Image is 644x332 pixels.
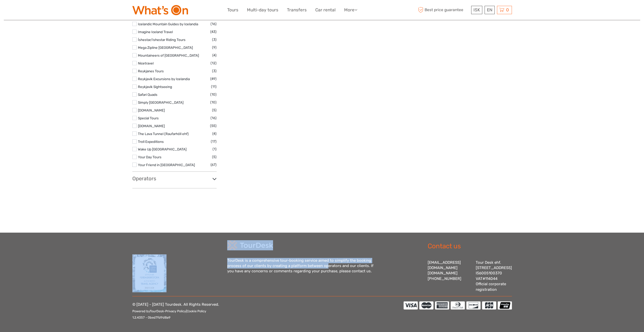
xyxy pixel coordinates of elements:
a: Multi-day tours [247,6,278,14]
div: TourDesk is a comprehensive tour-booking service aimed to simplify the booking process of our cli... [227,258,379,274]
span: (16) [211,115,217,121]
a: Imagine Iceland Travel [138,30,173,34]
span: ISK [473,7,480,12]
a: More [344,6,357,14]
img: td-logo-white.png [227,240,273,250]
div: EN [485,6,495,14]
span: (1) [213,146,217,152]
p: © [DATE] - [DATE] Tourdesk. All Rights Reserved. [132,301,219,321]
h3: Operators [132,175,217,182]
a: TourDesk [150,309,164,313]
img: fms.png [132,254,167,292]
a: Reykjavik Sightseeing [138,85,172,89]
span: Best price guarantee [417,6,470,14]
a: Official corporate registration [476,282,506,292]
span: (4) [212,131,217,137]
a: Transfers [287,6,307,14]
span: (49) [210,76,217,82]
p: We're away right now. Please check back later! [7,9,57,13]
a: Wake Up [GEOGRAPHIC_DATA] [138,147,186,151]
span: (4) [212,52,217,58]
span: (12) [211,60,217,66]
a: Mountaineers of [GEOGRAPHIC_DATA] [138,53,199,57]
img: accepted cards [404,301,512,309]
button: Open LiveChat chat widget [58,8,64,14]
a: Privacy Policy [165,309,186,313]
span: 0 [505,7,510,12]
span: (9) [212,45,217,50]
span: (10) [210,92,217,97]
a: Reykjanes Tours [138,69,164,73]
div: [EMAIL_ADDRESS][DOMAIN_NAME] [PHONE_NUMBER] [428,260,471,293]
h2: Contact us [428,242,512,250]
img: What's On [132,5,188,15]
span: (67) [211,162,217,168]
small: 1.2.4357 - 0bed7fd9d8a9 [132,316,171,319]
a: Simply [GEOGRAPHIC_DATA] [138,100,183,104]
span: (11) [211,84,217,90]
a: [DOMAIN_NAME] [428,271,458,275]
a: Tours [227,6,238,14]
a: Troll Expeditions [138,140,164,144]
a: [DOMAIN_NAME] [138,124,165,128]
a: Your Friend in [GEOGRAPHIC_DATA] [138,163,195,167]
span: (55) [210,123,217,129]
a: Reykjavik Excursions by Icelandia [138,77,190,81]
div: Tour Desk ehf. [STREET_ADDRESS] IS6005100370 VAT#114044 [476,260,512,293]
a: Cookie Policy [187,309,206,313]
span: (5) [212,107,217,113]
a: Your Day Tours [138,155,161,159]
a: The Lava Tunnel (Raufarhóll ehf) [138,132,189,136]
a: Íshestar/Ishestar Riding Tours [138,38,185,42]
a: Nicetravel [138,61,154,65]
span: (10) [210,99,217,105]
span: (17) [211,139,217,144]
a: [DOMAIN_NAME] [138,108,165,112]
span: (3) [212,37,217,42]
small: Powered by - | [132,309,206,313]
a: Safari Quads [138,93,157,97]
a: Mega Zipline [GEOGRAPHIC_DATA] [138,46,193,50]
span: (3) [212,68,217,74]
span: (43) [210,29,217,35]
a: Icelandic Mountain Guides by Icelandia [138,22,198,26]
span: (16) [211,21,217,27]
a: Car rental [315,6,336,14]
span: (5) [212,154,217,160]
a: Special Tours [138,116,159,120]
